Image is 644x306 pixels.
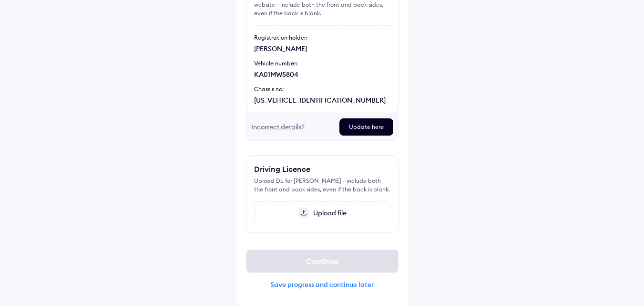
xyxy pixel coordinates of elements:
div: Incorrect details? [251,118,332,136]
div: Vehicle number: [254,59,390,68]
span: Upload file [309,209,347,217]
div: [US_VEHICLE_IDENTIFICATION_NUMBER] [254,95,390,105]
div: Upload DL for [PERSON_NAME] - include both the front and back sides, even if the back is blank. [254,177,390,194]
img: upload-icon.svg [298,207,309,219]
div: Update here [339,118,393,136]
div: Save progress and continue later [246,280,399,289]
div: [PERSON_NAME] [254,44,390,53]
div: KA01MW5804 [254,70,390,79]
div: Registration holder: [254,33,390,42]
div: Chassis no: [254,85,390,94]
div: Driving Licence [254,163,310,175]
